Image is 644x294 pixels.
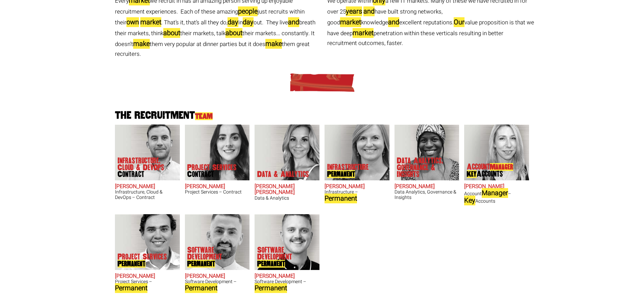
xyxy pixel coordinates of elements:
[325,184,389,190] h2: [PERSON_NAME]
[115,279,180,292] h3: Project Services –
[482,188,508,198] ah_el_jm_1742632374557: Manager
[255,196,319,201] h3: Data & Analytics
[255,125,319,180] img: Anna-Maria Julie does Data & Analytics
[255,214,319,270] img: Sam Williamson does Software Development Permanent
[115,189,180,200] h3: Infrastructure, Cloud & DevOps – Contract
[113,110,532,121] h2: The Recruitment
[340,17,361,27] ah_el_jm_1742632374557: market
[115,125,180,180] img: Adam Eshet does Infrastructure, Cloud & DevOps Contract
[133,39,150,49] ah_el_jm_1742632374557: make
[454,17,464,27] ah_el_jm_1742632374557: Our
[238,6,258,16] ah_el_jm_1742632374557: people
[126,17,139,27] ah_el_jm_1742632374557: own
[185,283,217,293] ah_el_jm_1742632374557: Permanent
[185,125,249,180] img: Claire Sheerin does Project Services Contract
[185,184,250,190] h2: [PERSON_NAME]
[115,214,180,270] img: Sam McKay does Project Services Permanent
[225,28,242,38] ah_el_jm_1742632374557: about
[255,273,319,279] h2: [PERSON_NAME]
[363,6,375,16] ah_el_jm_1742632374557: and
[464,196,475,205] ah_el_jm_1742632374557: Key
[288,17,299,27] ah_el_jm_1742632374557: and
[257,171,309,178] p: Data & Analytics
[185,279,250,292] h3: Software Development –
[464,125,529,180] img: Frankie Gaffney's our Account Manager Key Accounts
[255,184,319,196] h2: [PERSON_NAME] [PERSON_NAME]
[467,170,477,178] ah_el_jm_1742632374557: Key
[255,283,287,293] ah_el_jm_1742632374557: Permanent
[394,125,459,180] img: Chipo Riva does Data Analytics, Governance & Insights
[140,17,161,27] ah_el_jm_1742632374557: market
[187,171,237,178] span: Contract
[118,171,172,178] span: Contract
[388,17,399,27] ah_el_jm_1742632374557: and
[327,170,355,178] ah_el_jm_1742632374557: Permanent
[185,214,249,270] img: Liam Cox does Software Development Permanent
[464,189,529,204] h3: Account – Accounts
[115,273,180,279] h2: [PERSON_NAME]
[257,247,311,267] p: Software Development
[346,6,362,16] ah_el_jm_1742632374557: years
[185,189,250,195] h3: Project Services – Contract
[257,260,285,268] ah_el_jm_1742632374557: Permanent
[115,283,147,293] ah_el_jm_1742632374557: Permanent
[118,253,167,267] p: Project Services
[118,157,172,178] p: Infrastructure, Cloud & DevOps
[327,164,369,178] p: Infrastructure
[397,157,451,178] p: Data Analytics, Governance & Insights
[187,164,237,178] p: Project Services
[115,184,180,190] h2: [PERSON_NAME]
[185,273,250,279] h2: [PERSON_NAME]
[265,39,282,49] ah_el_jm_1742632374557: make
[467,163,513,178] p: Account
[353,28,374,38] ah_el_jm_1742632374557: market
[467,171,513,178] span: Accounts
[255,279,319,292] h3: Software Development –
[490,163,513,171] ah_el_jm_1742632374557: Manager
[163,28,180,38] ah_el_jm_1742632374557: about
[195,112,213,120] ah_el_jm_1742632374557: Team
[395,184,459,190] h2: [PERSON_NAME]
[325,189,389,202] h3: Infrastructure –
[187,247,241,267] p: Software Development
[118,260,145,268] ah_el_jm_1742632374557: Permanent
[395,189,459,200] h3: Data Analytics, Governance & Insights
[325,194,357,203] ah_el_jm_1742632374557: Permanent
[228,17,238,27] ah_el_jm_1742632374557: day
[325,125,389,180] img: Amanda Evans's Our Infrastructure Permanent
[243,17,254,27] ah_el_jm_1742632374557: day
[187,260,215,268] ah_el_jm_1742632374557: Permanent
[464,184,529,190] h2: [PERSON_NAME]
[402,39,403,47] span: .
